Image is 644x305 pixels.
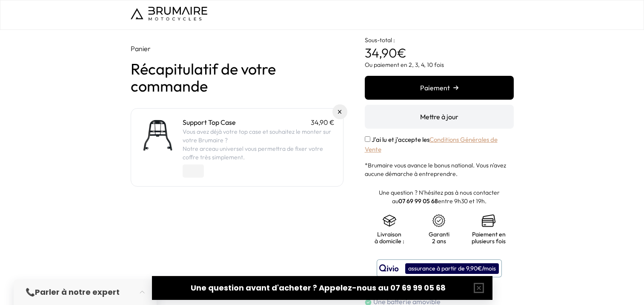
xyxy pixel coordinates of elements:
img: credit-cards.png [482,214,495,227]
p: Notre arceau universel vous permettra de fixer votre coffre très simplement. [183,144,335,161]
img: Logo de Brumaire [131,7,207,20]
a: 07 69 99 05 68 [398,197,438,205]
button: assurance à partir de 9,90€/mois [377,259,502,277]
p: Vous avez déjà votre top case et souhaitez le monter sur votre Brumaire ? [183,127,335,144]
p: Paiement en plusieurs fois [472,231,506,245]
p: *Brumaire vous avance le bonus national. Vous n'avez aucune démarche à entreprendre. [365,161,514,178]
div: assurance à partir de 9,90€/mois [405,263,499,274]
img: certificat-de-garantie.png [432,214,446,227]
p: Livraison à domicile : [373,231,406,245]
label: J'ai lu et j'accepte les [365,135,498,153]
p: Ou paiement en 2, 3, 4, 10 fois [365,60,514,69]
img: logo qivio [379,263,399,273]
a: Support Top Case [183,118,236,127]
p: € [365,30,514,60]
img: right-arrow.png [453,85,458,90]
p: Garanti 2 ans [423,231,455,245]
iframe: Gorgias live chat messenger [601,265,635,296]
p: Panier [131,43,343,54]
img: Supprimer du panier [338,110,342,114]
h1: Récapitulatif de votre commande [131,60,343,95]
button: Mettre à jour [365,105,514,129]
button: Paiement [365,76,514,100]
img: shipping.png [383,214,396,227]
p: Une question ? N'hésitez pas à nous contacter au entre 9h30 et 19h. [365,188,514,205]
p: 34,90 € [311,117,335,127]
span: Sous-total : [365,36,395,44]
span: 34,90 [365,45,397,61]
a: Conditions Générales de Vente [365,135,498,153]
img: Support Top Case [140,117,176,153]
